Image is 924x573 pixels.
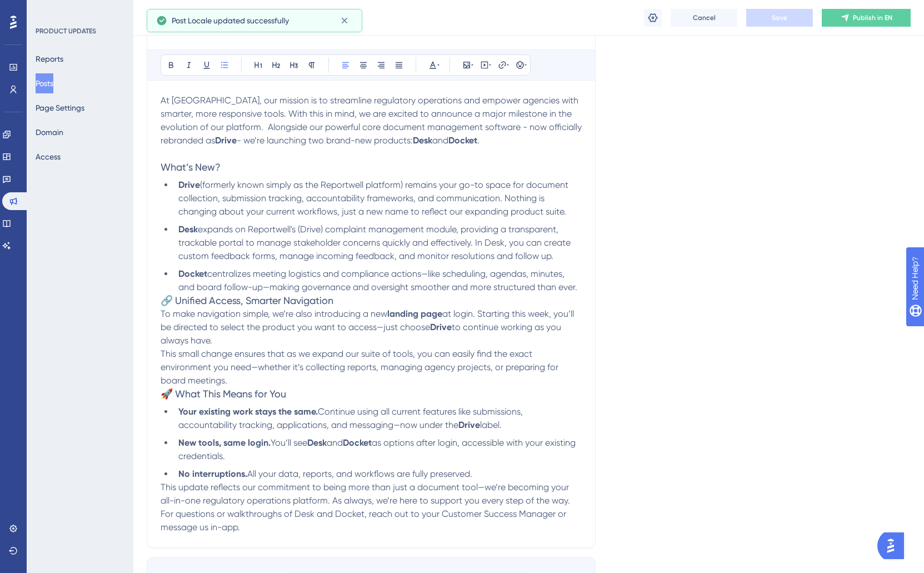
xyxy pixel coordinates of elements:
span: . [477,135,480,146]
span: Continue using all current features like submissions, accountability tracking, applications, and ... [178,406,525,430]
span: Save [772,13,787,22]
span: To make navigation simple, we’re also introducing a new [161,308,387,319]
span: and [432,135,448,146]
button: Publish in EN [822,9,911,27]
button: Access [36,147,61,167]
button: Page Settings [36,98,84,118]
strong: Docket [343,437,372,448]
span: as options after login, accessible with your existing credentials. [178,437,578,461]
button: Domain [36,122,63,142]
strong: Drive [458,420,480,430]
strong: Drive [178,180,200,190]
span: This update reflects our commitment to being more than just a document tool—we’re becoming your a... [161,482,571,506]
span: and [327,437,343,448]
span: At [GEOGRAPHIC_DATA], our mission is to streamline regulatory operations and empower agencies wit... [161,95,584,146]
strong: Docket [178,268,207,279]
strong: Desk [307,437,327,448]
span: (formerly known simply as the Reportwell platform) remains your go-to space for document collecti... [178,180,571,217]
strong: Drive [430,322,452,332]
span: Post Locale updated successfully [172,14,289,27]
strong: Desk [178,224,198,235]
iframe: UserGuiding AI Assistant Launcher [877,529,911,562]
button: Reports [36,49,63,69]
span: You’ll see [271,437,307,448]
strong: Desk [413,135,432,146]
span: centralizes meeting logistics and compliance actions—like scheduling, agendas, minutes, and board... [178,268,577,292]
strong: Your existing work stays the same. [178,406,318,417]
strong: landing page [387,308,442,319]
button: Posts [36,73,53,93]
span: This small change ensures that as we expand our suite of tools, you can easily find the exact env... [161,348,561,386]
span: 🚀 What This Means for You [161,388,286,400]
span: label. [480,420,502,430]
span: What’s New? [161,161,221,173]
strong: Drive [215,135,237,146]
span: - we’re launching two brand-new products: [237,135,413,146]
button: Save [746,9,813,27]
button: Cancel [671,9,737,27]
span: Need Help? [26,3,69,16]
span: Publish in EN [853,13,892,22]
strong: No interruptions. [178,469,247,479]
span: Cancel [693,13,716,22]
span: All your data, reports, and workflows are fully preserved. [247,469,472,479]
span: 🔗 Unified Access, Smarter Navigation [161,295,333,306]
strong: Docket [448,135,477,146]
span: expands on Reportwell's (Drive) complaint management module, providing a transparent, trackable p... [178,224,573,261]
div: PRODUCT UPDATES [36,27,96,36]
strong: New tools, same login. [178,437,271,448]
span: For questions or walkthroughs of Desk and Docket, reach out to your Customer Success Manager or m... [161,509,568,532]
